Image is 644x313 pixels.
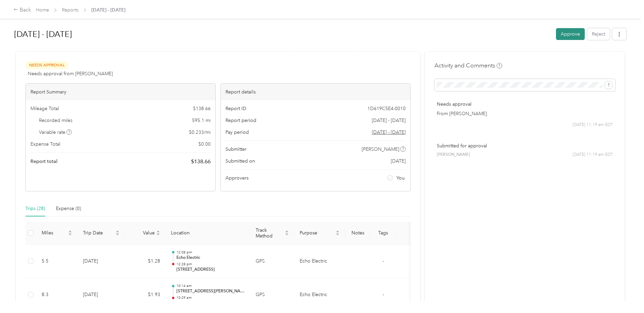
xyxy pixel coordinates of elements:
[42,230,67,236] span: Miles
[226,129,249,136] span: Pay period
[437,152,470,158] span: [PERSON_NAME]
[68,229,72,233] span: caret-up
[226,117,256,124] span: Report period
[193,105,211,112] span: $ 138.66
[176,295,245,300] p: 10:29 am
[125,245,166,278] td: $1.28
[256,227,283,239] span: Track Method
[556,28,585,40] button: Approve
[56,205,81,212] div: Expense (0)
[300,230,334,236] span: Purpose
[30,141,60,148] span: Expense Total
[30,158,58,165] span: Report total
[383,292,384,297] span: -
[606,275,644,313] iframe: Everlance-gr Chat Button Frame
[396,174,405,182] span: You
[437,142,613,149] p: Submitted for approval
[39,117,72,124] span: Recorded miles
[62,7,79,13] a: Reports
[221,84,410,100] div: Report details
[362,146,399,153] span: [PERSON_NAME]
[587,28,610,40] button: Reject
[367,105,406,112] span: 1D619C5E4-0010
[78,245,125,278] td: [DATE]
[285,229,289,233] span: caret-up
[176,262,245,267] p: 12:28 pm
[294,278,345,312] td: Echo Electric
[83,230,114,236] span: Trip Date
[115,232,120,236] span: caret-down
[39,129,72,136] span: Variable rate
[28,70,113,77] span: Needs approval from [PERSON_NAME]
[36,222,78,245] th: Miles
[25,205,45,212] div: Trips (28)
[226,105,246,112] span: Report ID
[115,229,120,233] span: caret-up
[250,245,294,278] td: GPS
[336,229,340,233] span: caret-up
[166,222,250,245] th: Location
[383,258,384,264] span: -
[26,84,215,100] div: Report Summary
[68,232,72,236] span: caret-down
[156,229,160,233] span: caret-up
[573,122,613,128] span: [DATE] 11:19 am EDT
[372,129,406,136] span: Go to pay period
[125,222,166,245] th: Value
[176,267,245,273] p: [STREET_ADDRESS]
[294,245,345,278] td: Echo Electric
[189,129,211,136] span: $ 0.233 / mi
[14,26,551,42] h1: Sep 1 - 30, 2025
[434,61,502,70] h4: Activity and Comments
[226,174,249,182] span: Approvers
[391,158,406,165] span: [DATE]
[336,232,340,236] span: caret-down
[25,61,68,69] span: Needs Approval
[370,222,396,245] th: Tags
[176,288,245,294] p: [STREET_ADDRESS][PERSON_NAME]
[156,232,160,236] span: caret-down
[226,158,255,165] span: Submitted on
[372,117,406,124] span: [DATE] - [DATE]
[573,152,613,158] span: [DATE] 11:19 am EDT
[91,6,125,14] span: [DATE] - [DATE]
[176,300,245,306] p: Echo Electric
[192,117,211,124] span: 595.1 mi
[285,232,289,236] span: caret-down
[294,222,345,245] th: Purpose
[36,245,78,278] td: 5.5
[36,7,49,13] a: Home
[78,222,125,245] th: Trip Date
[437,110,613,117] p: From [PERSON_NAME]
[176,284,245,288] p: 10:14 am
[226,146,246,153] span: Submitter
[176,255,245,261] p: Echo Electric
[36,278,78,312] td: 8.3
[78,278,125,312] td: [DATE]
[176,250,245,255] p: 12:08 pm
[345,222,370,245] th: Notes
[30,105,59,112] span: Mileage Total
[14,6,31,14] div: Back
[198,141,211,148] span: $ 0.00
[250,222,294,245] th: Track Method
[191,158,211,166] span: $ 138.66
[250,278,294,312] td: GPS
[130,230,155,236] span: Value
[125,278,166,312] td: $1.93
[437,101,613,108] p: Needs approval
